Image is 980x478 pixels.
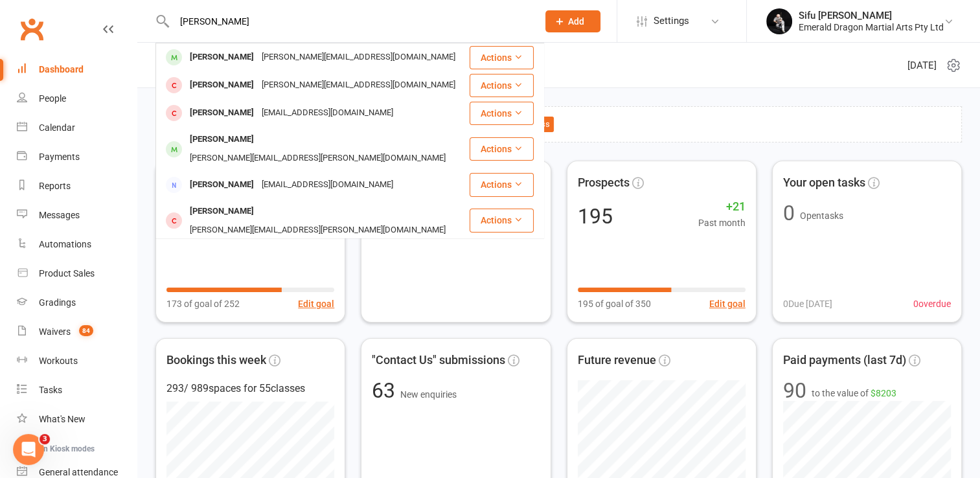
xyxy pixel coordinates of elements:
[40,434,50,444] span: 3
[766,8,792,34] img: thumb_image1710756300.png
[39,64,84,74] div: Dashboard
[783,174,865,192] span: Your open tasks
[568,16,584,27] span: Add
[186,130,258,149] div: [PERSON_NAME]
[186,176,258,194] div: [PERSON_NAME]
[698,198,746,216] span: +21
[17,317,137,347] a: Waivers 84
[79,325,93,336] span: 84
[578,206,613,227] div: 195
[166,297,240,311] span: 173 of goal of 252
[17,172,137,201] a: Reports
[698,216,746,230] span: Past month
[913,297,951,311] span: 0 overdue
[578,297,651,311] span: 195 of goal of 350
[39,239,91,249] div: Automations
[17,201,137,230] a: Messages
[470,173,534,196] button: Actions
[470,102,534,125] button: Actions
[783,297,832,311] span: 0 Due [DATE]
[13,434,44,465] iframe: Intercom live chat
[166,117,952,132] div: Only admins can see the new dashboard.
[16,13,48,45] a: Clubworx
[17,142,137,172] a: Payments
[470,46,534,69] button: Actions
[17,113,137,142] a: Calendar
[17,347,137,376] a: Workouts
[799,21,944,33] div: Emerald Dragon Martial Arts Pty Ltd
[186,48,258,67] div: [PERSON_NAME]
[186,202,258,221] div: [PERSON_NAME]
[258,104,397,122] div: [EMAIL_ADDRESS][DOMAIN_NAME]
[578,351,656,370] span: Future revenue
[17,55,137,84] a: Dashboard
[470,209,534,232] button: Actions
[258,176,397,194] div: [EMAIL_ADDRESS][DOMAIN_NAME]
[166,351,266,370] span: Bookings this week
[39,152,80,162] div: Payments
[39,326,71,337] div: Waivers
[39,356,78,366] div: Workouts
[39,414,85,424] div: What's New
[783,203,795,223] div: 0
[709,297,746,311] button: Edit goal
[186,149,450,168] div: [PERSON_NAME][EMAIL_ADDRESS][PERSON_NAME][DOMAIN_NAME]
[871,388,896,398] span: $8203
[654,6,689,36] span: Settings
[545,10,600,32] button: Add
[17,230,137,259] a: Automations
[258,48,459,67] div: [PERSON_NAME][EMAIL_ADDRESS][DOMAIN_NAME]
[783,380,806,401] div: 90
[799,10,944,21] div: Sifu [PERSON_NAME]
[17,84,137,113] a: People
[166,380,334,397] div: 293 / 989 spaces for 55 classes
[400,389,457,400] span: New enquiries
[812,386,896,400] span: to the value of
[907,58,937,73] span: [DATE]
[17,288,137,317] a: Gradings
[39,122,75,133] div: Calendar
[298,297,334,311] button: Edit goal
[372,351,505,370] span: "Contact Us" submissions
[186,104,258,122] div: [PERSON_NAME]
[17,376,137,405] a: Tasks
[39,93,66,104] div: People
[170,12,529,30] input: Search...
[470,74,534,97] button: Actions
[17,259,137,288] a: Product Sales
[258,76,459,95] div: [PERSON_NAME][EMAIL_ADDRESS][DOMAIN_NAME]
[470,137,534,161] button: Actions
[39,210,80,220] div: Messages
[372,378,400,403] span: 63
[800,211,843,221] span: Open tasks
[578,174,630,192] span: Prospects
[39,268,95,279] div: Product Sales
[39,385,62,395] div: Tasks
[39,297,76,308] div: Gradings
[39,467,118,477] div: General attendance
[783,351,906,370] span: Paid payments (last 7d)
[186,76,258,95] div: [PERSON_NAME]
[39,181,71,191] div: Reports
[17,405,137,434] a: What's New
[186,221,450,240] div: [PERSON_NAME][EMAIL_ADDRESS][PERSON_NAME][DOMAIN_NAME]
